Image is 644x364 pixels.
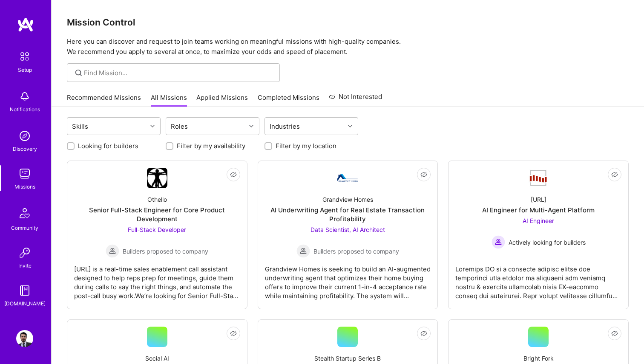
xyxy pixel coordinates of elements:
[13,144,37,153] div: Discovery
[106,244,119,258] img: Builders proposed to company
[611,171,618,178] i: icon EyeClosed
[16,244,33,261] img: Invite
[147,168,167,188] img: Company Logo
[177,141,245,150] label: Filter by my availability
[14,182,35,191] div: Missions
[523,217,554,224] span: AI Engineer
[18,65,32,74] div: Setup
[531,195,546,204] div: [URL]
[14,330,35,347] a: User Avatar
[150,124,155,128] i: icon Chevron
[74,258,240,300] div: [URL] is a real-time sales enablement call assistant designed to help reps prep for meetings, gui...
[310,226,385,233] span: Data Scientist, AI Architect
[84,68,273,77] input: Find Mission...
[265,258,431,300] div: Grandview Homes is seeking to build an AI-augmented underwriting agent that optimizes their home ...
[16,48,34,65] img: setup
[67,37,629,57] p: Here you can discover and request to join teams working on meaningful missions with high-quality ...
[147,195,167,204] div: Othello
[230,330,237,337] i: icon EyeClosed
[329,92,382,107] a: Not Interested
[145,354,169,363] div: Social AI
[420,171,427,178] i: icon EyeClosed
[265,168,431,302] a: Company LogoGrandview HomesAI Underwriting Agent for Real Estate Transaction ProfitabilityData Sc...
[249,124,253,128] i: icon Chevron
[267,120,302,133] div: Industries
[196,93,248,107] a: Applied Missions
[296,244,310,258] img: Builders proposed to company
[492,235,505,249] img: Actively looking for builders
[14,203,35,223] img: Community
[78,141,138,150] label: Looking for builders
[10,105,40,114] div: Notifications
[258,93,319,107] a: Completed Missions
[337,174,358,182] img: Company Logo
[16,330,33,347] img: User Avatar
[16,88,33,105] img: bell
[18,261,32,270] div: Invite
[17,17,34,32] img: logo
[509,238,586,247] span: Actively looking for builders
[4,299,46,308] div: [DOMAIN_NAME]
[151,93,187,107] a: All Missions
[276,141,336,150] label: Filter by my location
[420,330,427,337] i: icon EyeClosed
[322,195,373,204] div: Grandview Homes
[16,282,33,299] img: guide book
[265,206,431,223] div: AI Underwriting Agent for Real Estate Transaction Profitability
[230,171,237,178] i: icon EyeClosed
[123,247,208,256] span: Builders proposed to company
[67,17,629,28] h3: Mission Control
[455,168,621,302] a: Company Logo[URL]AI Engineer for Multi-Agent PlatformAI Engineer Actively looking for buildersAct...
[611,330,618,337] i: icon EyeClosed
[11,223,38,232] div: Community
[74,68,83,78] i: icon SearchGrey
[74,168,240,302] a: Company LogoOthelloSenior Full-Stack Engineer for Core Product DevelopmentFull-Stack Developer Bu...
[348,124,352,128] i: icon Chevron
[16,127,33,144] img: discovery
[70,120,90,133] div: Skills
[128,226,186,233] span: Full-Stack Developer
[313,247,399,256] span: Builders proposed to company
[74,206,240,223] div: Senior Full-Stack Engineer for Core Product Development
[314,354,381,363] div: Stealth Startup Series B
[523,354,554,363] div: Bright Fork
[482,206,595,214] div: AI Engineer for Multi-Agent Platform
[67,93,141,107] a: Recommended Missions
[528,169,549,187] img: Company Logo
[455,258,621,300] div: Loremips DO si a consecte adipisc elitse doe temporinci utla etdolor ma aliquaeni adm veniamq nos...
[169,120,190,133] div: Roles
[16,165,33,182] img: teamwork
